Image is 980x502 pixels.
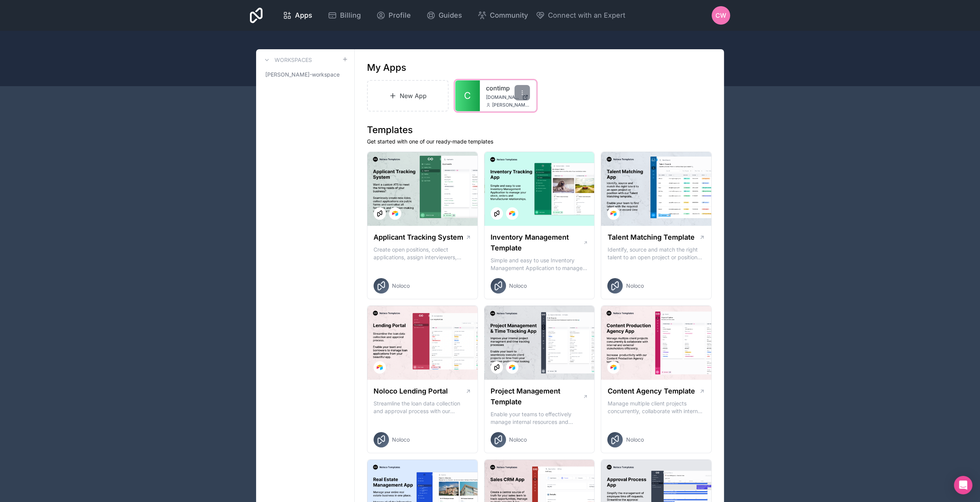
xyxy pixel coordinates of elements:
[464,90,471,102] span: C
[370,7,417,24] a: Profile
[392,210,398,217] img: Airtable Logo
[548,10,625,21] span: Connect with an Expert
[491,257,588,272] p: Simple and easy to use Inventory Management Application to manage your stock, orders and Manufact...
[276,7,318,24] a: Apps
[536,10,625,21] button: Connect with an Expert
[610,364,616,370] img: Airtable Logo
[374,386,448,397] h1: Noloco Lending Portal
[607,386,695,397] h1: Content Agency Template
[374,232,463,243] h1: Applicant Tracking System
[439,10,462,21] span: Guides
[392,436,410,444] span: Noloco
[374,400,471,415] p: Streamline the loan data collection and approval process with our Lending Portal template.
[389,10,411,21] span: Profile
[262,68,348,82] a: [PERSON_NAME]-workspace
[491,232,583,254] h1: Inventory Management Template
[471,7,534,24] a: Community
[367,62,406,74] h1: My Apps
[509,282,527,290] span: Noloco
[486,94,530,100] a: [DOMAIN_NAME]
[715,11,726,20] span: CW
[295,10,312,21] span: Apps
[367,80,449,112] a: New App
[492,102,530,108] span: [PERSON_NAME][EMAIL_ADDRESS][DOMAIN_NAME]
[262,55,312,65] a: Workspaces
[392,282,410,290] span: Noloco
[455,80,480,111] a: C
[490,10,528,21] span: Community
[509,364,515,370] img: Airtable Logo
[491,386,583,407] h1: Project Management Template
[607,400,705,415] p: Manage multiple client projects concurrently, collaborate with internal and external stakeholders...
[367,124,712,136] h1: Templates
[607,246,705,261] p: Identify, source and match the right talent to an open project or position with our Talent Matchi...
[607,232,694,243] h1: Talent Matching Template
[340,10,361,21] span: Billing
[377,364,383,370] img: Airtable Logo
[275,56,312,64] h3: Workspaces
[509,210,515,217] img: Airtable Logo
[626,436,643,444] span: Noloco
[374,246,471,261] p: Create open positions, collect applications, assign interviewers, centralise candidate feedback a...
[509,436,527,444] span: Noloco
[491,410,588,426] p: Enable your teams to effectively manage internal resources and execute client projects on time.
[486,94,519,100] span: [DOMAIN_NAME]
[954,476,972,494] div: Open Intercom Messenger
[420,7,468,24] a: Guides
[265,71,340,78] span: [PERSON_NAME]-workspace
[322,7,367,24] a: Billing
[626,282,643,290] span: Noloco
[486,83,530,93] a: contimp
[367,138,712,145] p: Get started with one of our ready-made templates
[610,210,616,217] img: Airtable Logo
